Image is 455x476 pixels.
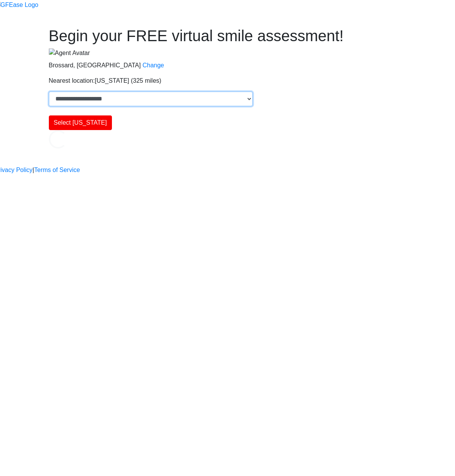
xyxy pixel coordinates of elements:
span: (325 miles) [131,77,161,84]
a: | [33,165,34,175]
h1: Begin your FREE virtual smile assessment! [49,27,407,45]
img: Agent Avatar [49,48,90,58]
span: [US_STATE] [95,77,129,84]
a: Change [142,62,164,68]
button: Select [US_STATE] [49,115,112,130]
span: Brossard, [GEOGRAPHIC_DATA] [49,62,141,68]
a: Terms of Service [34,165,80,175]
p: Nearest location: [49,76,407,85]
